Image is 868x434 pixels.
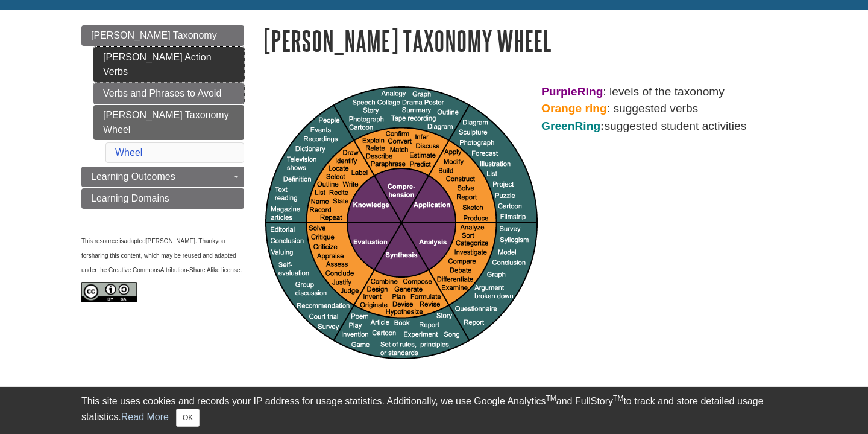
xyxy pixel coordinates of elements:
[541,102,607,115] strong: Orange ring
[115,147,142,158] a: Wheel
[81,25,244,321] div: Guide Page Menu
[81,25,244,46] a: [PERSON_NAME] Taxonomy
[146,238,215,244] span: [PERSON_NAME]. Thank
[81,188,244,209] a: Learning Domains
[262,25,787,56] h1: [PERSON_NAME] Taxonomy Wheel
[176,409,200,427] button: Close
[93,83,244,104] a: Verbs and Phrases to Avoid
[574,120,600,132] span: Ring
[91,171,175,182] span: Learning Outcomes
[546,394,556,403] sup: TM
[160,267,241,273] span: Attribution-Share Alike license
[541,85,577,98] strong: Purple
[613,394,623,403] sup: TM
[93,47,244,82] a: [PERSON_NAME] Action Verbs
[577,85,603,98] strong: Ring
[81,394,787,427] div: This site uses cookies and records your IP address for usage statistics. Additionally, we use Goo...
[541,120,574,132] span: Green
[262,83,787,135] p: : levels of the taxonomy : suggested verbs suggested student activities
[121,412,169,422] a: Read More
[541,120,605,132] strong: :
[93,105,244,140] a: [PERSON_NAME] Taxonomy Wheel
[124,238,146,244] span: adapted
[81,238,227,259] span: you for
[81,238,124,244] span: This resource is
[91,193,169,203] span: Learning Domains
[81,252,242,273] span: sharing this content, which may be reused and adapted under the Creative Commons .
[91,30,217,40] span: [PERSON_NAME] Taxonomy
[81,167,244,187] a: Learning Outcomes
